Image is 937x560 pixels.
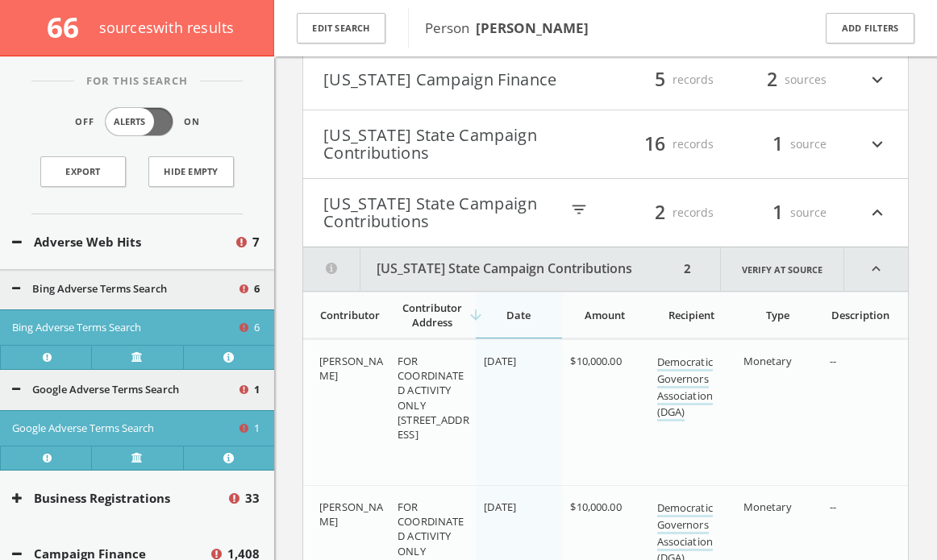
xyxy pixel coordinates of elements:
[297,13,385,44] button: Edit Search
[468,307,484,323] i: arrow_downward
[323,127,606,162] button: [US_STATE] State Campaign Contributions
[12,489,227,508] button: Business Registrations
[867,195,888,230] i: expand_less
[570,201,588,218] i: filter_list
[254,281,260,297] span: 6
[254,382,260,398] span: 1
[743,500,792,514] span: Monetary
[40,156,126,187] a: Export
[617,127,714,162] div: records
[91,345,182,369] a: Verify at source
[12,320,237,336] button: Bing Adverse Terms Search
[476,19,589,37] b: [PERSON_NAME]
[252,233,260,251] span: 7
[99,18,235,37] span: source s with results
[12,421,237,437] button: Google Adverse Terms Search
[398,301,466,330] div: Contributor Address
[570,500,621,514] span: $10,000.00
[148,156,234,187] button: Hide Empty
[657,355,713,421] a: Democratic Governors Association (DGA)
[844,247,908,291] i: expand_less
[730,66,827,93] div: sources
[826,13,914,44] button: Add Filters
[323,66,606,93] button: [US_STATE] Campaign Finance
[830,308,892,322] div: Description
[617,195,714,230] div: records
[245,489,260,508] span: 33
[867,66,888,93] i: expand_more
[830,500,836,514] span: --
[743,354,792,368] span: Monetary
[765,130,790,158] span: 1
[830,354,836,368] span: --
[648,198,673,226] span: 2
[184,115,200,129] span: On
[743,308,812,322] div: Type
[74,73,200,89] span: For This Search
[730,195,827,230] div: source
[648,65,673,93] span: 5
[323,195,560,230] button: [US_STATE] State Campaign Contributions
[425,19,589,37] span: Person
[398,354,469,442] span: FOR COORDINATED ACTIVITY ONLY [STREET_ADDRESS]
[760,65,785,93] span: 2
[319,500,383,529] span: [PERSON_NAME]
[617,66,714,93] div: records
[765,198,790,226] span: 1
[254,421,260,437] span: 1
[720,247,844,291] a: Verify at source
[319,354,383,383] span: [PERSON_NAME]
[12,281,237,297] button: Bing Adverse Terms Search
[570,308,639,322] div: Amount
[484,500,516,514] span: [DATE]
[303,247,679,291] button: [US_STATE] State Campaign Contributions
[91,446,182,470] a: Verify at source
[254,320,260,336] span: 6
[12,233,234,251] button: Adverse Web Hits
[570,354,621,368] span: $10,000.00
[657,308,726,322] div: Recipient
[484,354,516,368] span: [DATE]
[867,127,888,162] i: expand_more
[730,127,827,162] div: source
[637,130,673,158] span: 16
[679,247,696,291] div: 2
[12,382,237,398] button: Google Adverse Terms Search
[319,308,380,322] div: Contributor
[75,115,94,129] span: Off
[484,308,552,322] div: Date
[47,8,93,46] span: 66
